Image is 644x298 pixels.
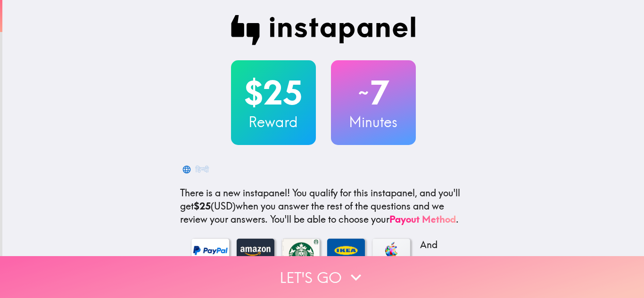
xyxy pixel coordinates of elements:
[180,186,467,226] p: You qualify for this instapanel, and you'll get (USD) when you answer the rest of the questions a...
[194,200,211,212] b: $25
[195,163,209,176] div: हिन्दी
[331,112,416,132] h3: Minutes
[180,160,213,179] button: हिन्दी
[180,187,290,199] span: There is a new instapanel!
[389,213,456,225] a: Payout Method
[231,73,316,112] h2: $25
[357,79,370,107] span: ~
[231,15,416,45] img: Instapanel
[231,112,316,132] h3: Reward
[418,238,455,265] p: And more...
[331,73,416,112] h2: 7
